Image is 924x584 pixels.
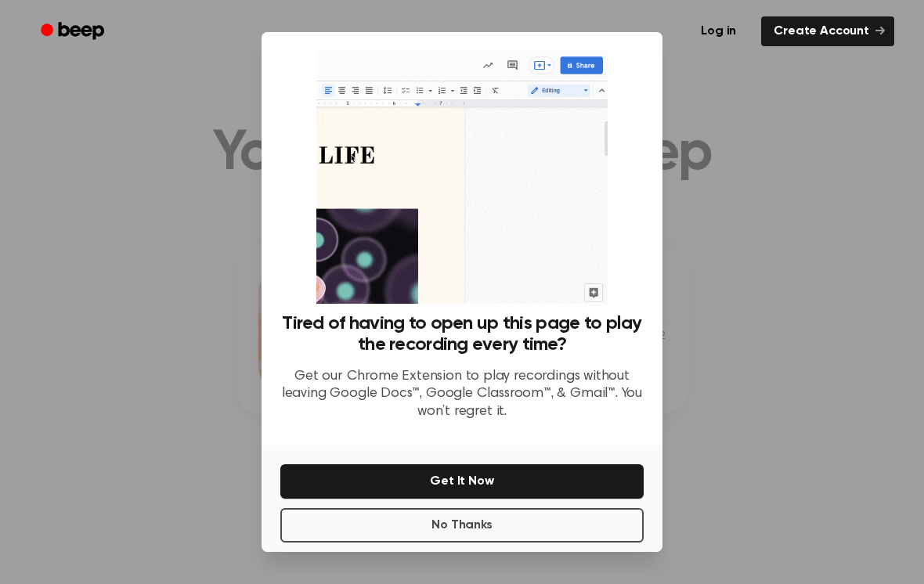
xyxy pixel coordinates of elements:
a: Log in [685,13,752,49]
a: Create Account [761,16,894,46]
h3: Tired of having to open up this page to play the recording every time? [280,313,644,355]
button: Get It Now [280,464,644,499]
a: Beep [30,16,118,47]
p: Get our Chrome Extension to play recordings without leaving Google Docs™, Google Classroom™, & Gm... [280,368,644,421]
img: Beep extension in action [316,51,607,304]
button: No Thanks [280,508,644,543]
